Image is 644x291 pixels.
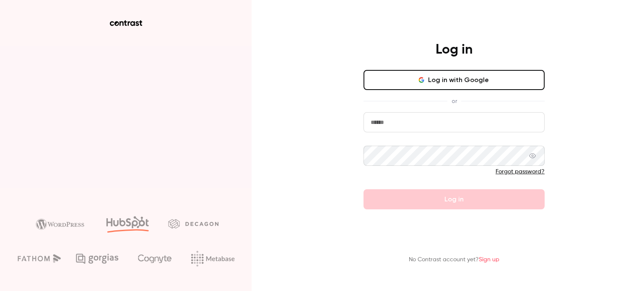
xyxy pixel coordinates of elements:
a: Sign up [479,257,499,263]
h4: Log in [436,41,473,58]
button: Log in with Google [364,70,545,90]
span: or [447,97,461,106]
a: Forgot password? [496,169,545,175]
p: No Contrast account yet? [409,255,499,264]
img: decagon [168,219,218,228]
